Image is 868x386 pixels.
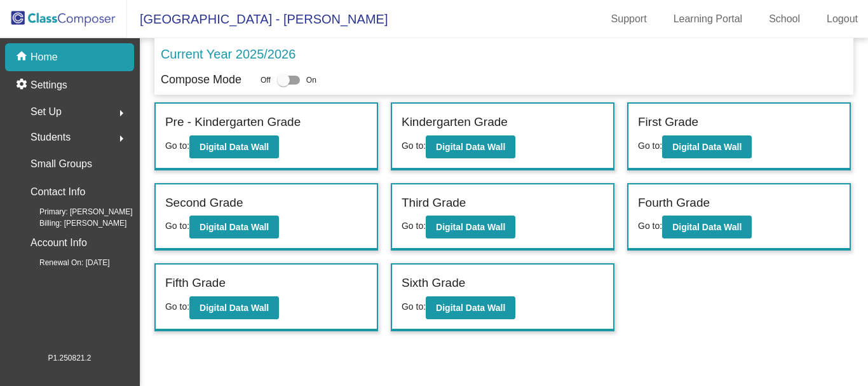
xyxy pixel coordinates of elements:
[638,141,662,151] span: Go to:
[114,106,129,121] mat-icon: arrow_right
[672,142,742,152] b: Digital Data Wall
[402,301,426,312] span: Go to:
[402,274,465,293] label: Sixth Grade
[261,74,271,86] span: Off
[15,78,31,93] mat-icon: settings
[638,194,710,212] label: Fourth Grade
[662,135,752,158] button: Digital Data Wall
[165,141,189,151] span: Go to:
[638,221,662,231] span: Go to:
[663,9,753,29] a: Learning Portal
[638,113,698,132] label: First Grade
[436,303,505,313] b: Digital Data Wall
[19,217,126,229] span: Billing: [PERSON_NAME]
[402,113,508,132] label: Kindergarten Grade
[31,103,62,121] span: Set Up
[200,303,269,313] b: Digital Data Wall
[189,135,279,158] button: Digital Data Wall
[31,234,87,252] p: Account Info
[161,71,241,88] p: Compose Mode
[306,74,316,86] span: On
[31,128,71,146] span: Students
[165,194,243,212] label: Second Grade
[402,221,426,231] span: Go to:
[436,142,505,152] b: Digital Data Wall
[426,216,515,238] button: Digital Data Wall
[165,221,189,231] span: Go to:
[15,50,31,65] mat-icon: home
[672,222,742,232] b: Digital Data Wall
[31,183,85,201] p: Contact Info
[402,141,426,151] span: Go to:
[200,222,269,232] b: Digital Data Wall
[31,155,92,173] p: Small Groups
[426,296,515,319] button: Digital Data Wall
[31,50,58,65] p: Home
[662,216,752,238] button: Digital Data Wall
[189,216,279,238] button: Digital Data Wall
[127,9,388,29] span: [GEOGRAPHIC_DATA] - [PERSON_NAME]
[189,296,279,319] button: Digital Data Wall
[161,45,295,64] p: Current Year 2025/2026
[165,113,301,132] label: Pre - Kindergarten Grade
[426,135,515,158] button: Digital Data Wall
[31,78,67,93] p: Settings
[817,9,868,29] a: Logout
[114,131,129,146] mat-icon: arrow_right
[19,206,133,217] span: Primary: [PERSON_NAME]
[436,222,505,232] b: Digital Data Wall
[165,274,226,293] label: Fifth Grade
[402,194,466,212] label: Third Grade
[165,301,189,312] span: Go to:
[200,142,269,152] b: Digital Data Wall
[19,257,109,268] span: Renewal On: [DATE]
[601,9,657,29] a: Support
[759,9,810,29] a: School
